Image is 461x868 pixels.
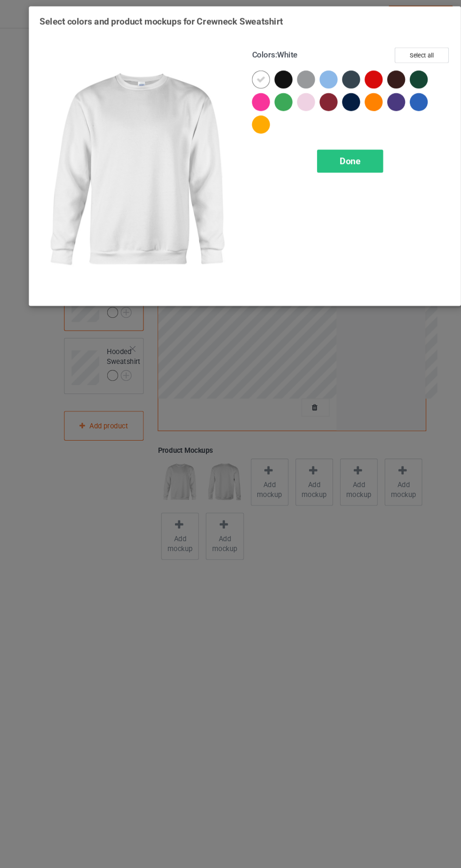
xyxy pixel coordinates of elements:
h4: : [237,47,280,57]
span: White [261,47,280,56]
span: Select colors and product mockups for Crewneck Sweatshirt [38,16,266,25]
img: regular.jpg [38,45,224,278]
span: Done [319,147,339,157]
button: Select all [371,45,422,60]
span: Colors [237,47,259,56]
